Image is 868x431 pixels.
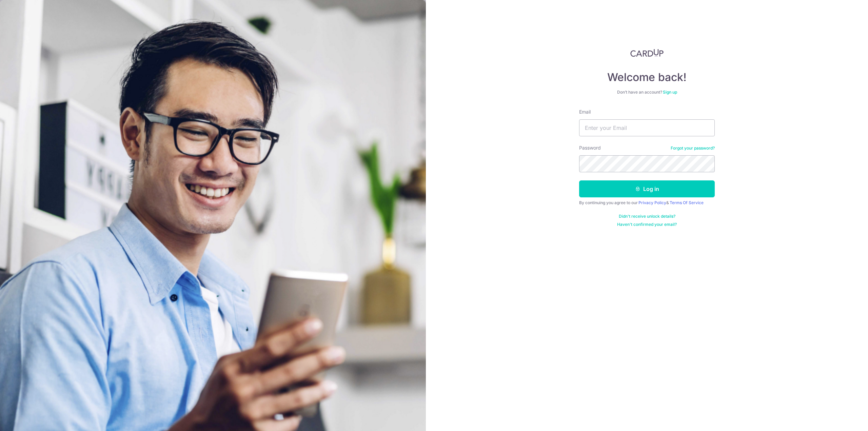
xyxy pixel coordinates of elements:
label: Password [579,144,601,151]
a: Terms Of Service [670,200,704,205]
div: By continuing you agree to our & [579,200,715,205]
a: Sign up [663,90,677,95]
a: Privacy Policy [638,200,666,205]
h4: Welcome back! [579,71,715,84]
a: Haven't confirmed your email? [617,222,677,227]
a: Forgot your password? [671,145,715,151]
button: Log in [579,180,715,197]
label: Email [579,109,591,115]
img: CardUp Logo [630,49,664,57]
input: Enter your Email [579,119,715,136]
a: Didn't receive unlock details? [619,214,675,219]
div: Don’t have an account? [579,90,715,95]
